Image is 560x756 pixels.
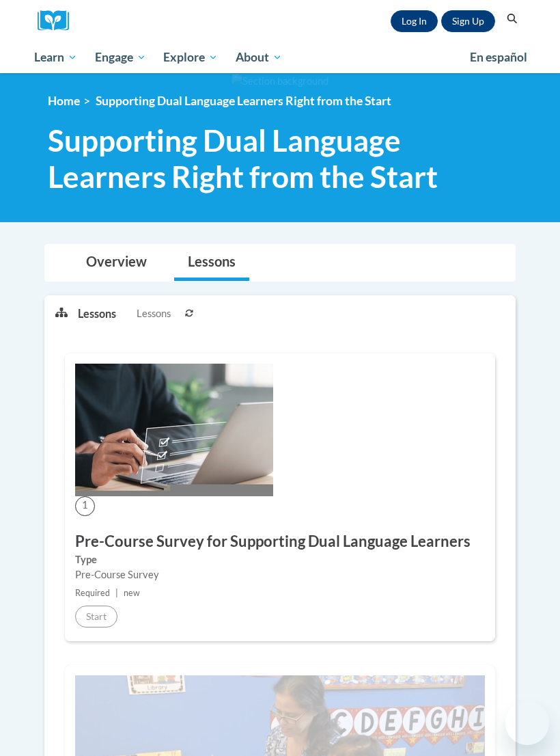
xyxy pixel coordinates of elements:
[391,10,438,32] a: Log In
[75,567,485,582] div: Pre-Course Survey
[470,50,527,64] span: En español
[75,531,485,552] h3: Pre-Course Survey for Supporting Dual Language Learners
[86,42,155,73] a: Engage
[48,122,519,195] span: Supporting Dual Language Learners Right from the Start
[137,306,171,321] span: Lessons
[502,11,522,27] button: Search
[78,306,116,321] p: Lessons
[34,49,77,66] span: Learn
[75,496,95,516] span: 1
[505,701,549,745] iframe: Button to launch messaging window
[154,42,227,73] a: Explore
[236,49,282,66] span: About
[24,42,536,73] div: Main menu
[461,43,536,72] a: En español
[232,74,328,89] img: Section background
[75,606,117,627] button: Start
[75,364,273,496] img: Course Image
[75,552,485,567] label: Type
[441,10,495,32] a: Register
[96,94,391,108] span: Supporting Dual Language Learners Right from the Start
[227,42,291,73] a: About
[75,588,110,598] span: Required
[48,94,80,108] a: Home
[25,42,86,73] a: Learn
[163,49,218,66] span: Explore
[115,588,118,598] span: |
[124,588,140,598] span: new
[174,245,249,281] a: Lessons
[38,10,79,31] a: Cox Campus
[95,49,146,66] span: Engage
[72,245,160,281] a: Overview
[38,10,79,31] img: Logo brand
